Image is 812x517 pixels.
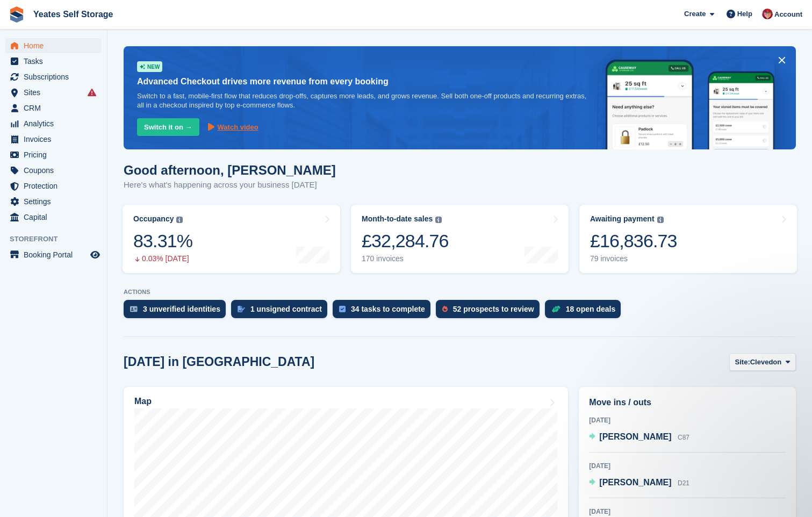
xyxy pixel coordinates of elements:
span: Invoices [24,132,88,147]
div: 34 tasks to complete [351,305,425,313]
a: menu [5,147,102,162]
p: Advanced Checkout drives more revenue from every booking [137,76,590,87]
span: CRM [24,100,88,116]
p: Switch to a fast, mobile-first flow that reduces drop-offs, captures more leads, and grows revenu... [137,91,590,110]
a: menu [5,69,102,84]
a: 18 open deals [545,300,627,324]
img: icon-info-grey-7440780725fd019a000dd9b08b2336e03edf1995a4989e88bcd33f0948082b44.svg [176,217,183,223]
img: verify_identity-adf6edd0f0f0b5bbfe63781bf79b02c33cf7c696d77639b501bdc392416b5a36.svg [130,306,138,312]
i: Smart entry sync failures have occurred [88,88,96,97]
span: Booking Portal [24,247,88,262]
button: Site: Clevedon [729,353,796,371]
a: [PERSON_NAME] D21 [589,476,689,490]
h2: [DATE] in [GEOGRAPHIC_DATA] [124,355,314,369]
a: menu [5,163,102,178]
a: 34 tasks to complete [333,300,436,324]
a: menu [5,194,102,209]
div: 18 open deals [566,305,616,313]
div: £32,284.76 [362,230,449,252]
img: contract_signature_icon-13c848040528278c33f63329250d36e43548de30e8caae1d1a13099fd9432cc5.svg [238,306,245,312]
a: menu [5,38,102,53]
div: 170 invoices [362,254,449,263]
a: [PERSON_NAME] C87 [589,430,689,444]
span: Watch video [218,122,258,133]
div: 1 unsigned contract [250,305,322,313]
div: Awaiting payment [590,214,655,224]
div: [DATE] [589,507,786,516]
a: menu [5,247,102,262]
a: menu [5,116,102,131]
span: Tasks [24,54,88,69]
div: 52 prospects to review [453,305,534,313]
div: [DATE] [589,461,786,471]
span: Home [24,38,88,53]
div: NEW [137,61,162,72]
a: menu [5,210,102,225]
a: Awaiting payment £16,836.73 79 invoices [579,205,797,273]
span: Subscriptions [24,69,88,84]
a: Month-to-date sales £32,284.76 170 invoices [351,205,569,273]
img: task-75834270c22a3079a89374b754ae025e5fb1db73e45f91037f5363f120a921f8.svg [339,306,346,312]
img: advanced-checkout-banner-bg-15098e40a611312c4f2e7e3b7e36b2a687fd52caf766eb9107d03e532745adf6.png [606,60,774,179]
span: Clevedon [750,357,782,368]
img: icon-info-grey-7440780725fd019a000dd9b08b2336e03edf1995a4989e88bcd33f0948082b44.svg [657,217,664,223]
a: menu [5,100,102,116]
span: Site: [735,357,750,368]
div: Month-to-date sales [362,214,433,224]
span: Settings [24,194,88,209]
span: Pricing [24,147,88,162]
a: 52 prospects to review [436,300,545,324]
img: stora-icon-8386f47178a22dfd0bd8f6a31ec36ba5ce8667c1dd55bd0f319d3a0aa187defe.svg [9,6,25,23]
span: [PERSON_NAME] [599,478,671,487]
a: Occupancy 83.31% 0.03% [DATE] [123,205,340,273]
div: [DATE] [589,415,786,425]
span: C87 [678,434,689,441]
a: Watch video [208,122,258,133]
span: Account [774,9,802,20]
a: Preview store [89,248,102,261]
a: 1 unsigned contract [231,300,333,324]
div: 3 unverified identities [143,305,220,313]
span: Analytics [24,116,88,131]
span: Storefront [10,234,107,245]
a: menu [5,132,102,147]
a: menu [5,54,102,69]
h2: Map [134,397,152,406]
a: Switch it on → [137,118,199,136]
span: D21 [678,479,689,487]
span: Capital [24,210,88,225]
div: Occupancy [133,214,174,224]
a: 3 unverified identities [124,300,231,324]
div: 79 invoices [590,254,677,263]
a: menu [5,178,102,193]
p: ACTIONS [124,289,796,296]
img: Wendie Tanner [762,9,773,19]
span: Help [737,9,752,19]
span: Protection [24,178,88,193]
h1: Good afternoon, [PERSON_NAME] [124,163,336,177]
a: menu [5,85,102,100]
a: Yeates Self Storage [29,5,118,23]
img: icon-info-grey-7440780725fd019a000dd9b08b2336e03edf1995a4989e88bcd33f0948082b44.svg [435,217,442,223]
span: Sites [24,85,88,100]
p: Here's what's happening across your business [DATE] [124,179,336,191]
div: 83.31% [133,230,192,252]
img: prospect-51fa495bee0391a8d652442698ab0144808aea92771e9ea1ae160a38d050c398.svg [442,306,448,312]
span: Create [684,9,706,19]
span: [PERSON_NAME] [599,432,671,441]
span: Coupons [24,163,88,178]
div: 0.03% [DATE] [133,254,192,263]
h2: Move ins / outs [589,396,786,409]
img: deal-1b604bf984904fb50ccaf53a9ad4b4a5d6e5aea283cecdc64d6e3604feb123c2.svg [551,305,561,313]
div: £16,836.73 [590,230,677,252]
